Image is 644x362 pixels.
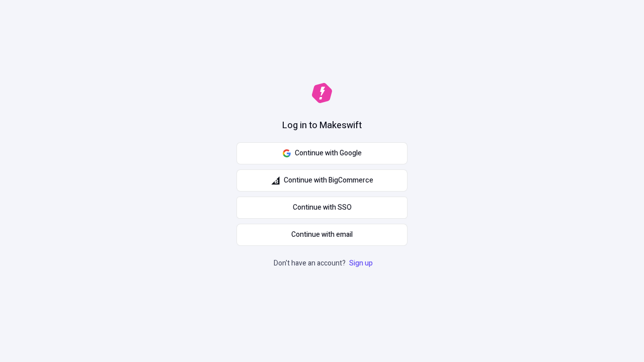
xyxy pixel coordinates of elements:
h1: Log in to Makeswift [282,119,362,132]
p: Don't have an account? [274,258,375,269]
span: Continue with Google [295,148,362,159]
a: Continue with SSO [236,197,408,219]
span: Continue with email [291,229,353,240]
a: Sign up [347,258,375,268]
span: Continue with BigCommerce [284,175,373,186]
button: Continue with Google [236,142,408,164]
button: Continue with BigCommerce [236,169,408,192]
button: Continue with email [236,224,408,246]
